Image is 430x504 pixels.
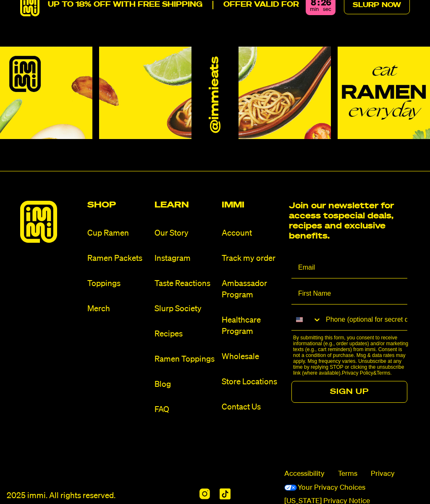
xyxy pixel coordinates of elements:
[377,370,391,376] a: Terms
[48,1,202,9] p: Up to 18% off with free shipping
[338,47,430,139] img: Instagram
[155,303,215,315] a: Slurp Society
[212,1,299,9] p: Offer valid for
[222,201,282,209] h2: Immi
[342,370,373,376] a: Privacy Policy
[222,315,282,337] a: Healthcare Program
[155,228,215,239] a: Our Story
[291,381,407,403] button: SIGN UP
[323,7,331,12] span: sec
[322,310,407,330] input: Phone (optional for secret deals)
[87,201,148,209] h2: Shop
[310,7,319,12] span: min
[289,201,410,241] h2: Join our newsletter for access to special deals, recipes and exclusive benefits.
[284,483,365,493] a: Your Privacy Choices
[338,469,357,479] a: Terms
[155,379,215,390] a: Blog
[222,402,282,413] a: Contact Us
[87,303,148,315] a: Merch
[222,351,282,362] a: Wholesale
[222,278,282,301] a: Ambassador Program
[296,316,303,323] img: United States
[155,253,215,264] a: Instagram
[20,201,57,243] img: immieats
[371,469,395,479] a: Privacy
[155,354,215,365] a: Ramen Toppings
[291,257,407,278] input: Email
[155,201,215,209] h2: Learn
[87,228,148,239] a: Cup Ramen
[291,310,322,330] button: Search Countries
[87,278,148,289] a: Toppings
[220,488,231,499] img: Tiktok
[199,488,210,499] img: Instagram
[284,485,297,491] img: California Consumer Privacy Act (CCPA) Opt-Out Icon
[222,253,282,264] a: Track my order
[284,469,325,479] span: Accessibility
[239,47,331,139] img: Instagram
[293,335,410,376] p: By submitting this form, you consent to receive informational (e.g., order updates) and/or market...
[4,465,91,500] iframe: Marketing Popup
[155,278,215,289] a: Taste Reactions
[291,283,407,304] input: First Name
[208,57,223,133] a: @immieats
[222,376,282,388] a: Store Locations
[155,328,215,340] a: Recipes
[87,253,148,264] a: Ramen Packets
[222,228,282,239] a: Account
[155,404,215,415] a: FAQ
[99,47,191,139] img: Instagram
